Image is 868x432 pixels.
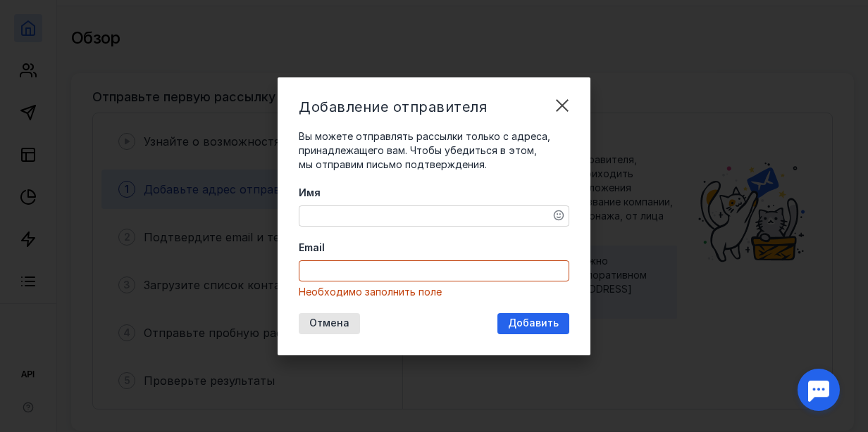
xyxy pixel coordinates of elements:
span: Добавление отправителя [299,99,487,115]
span: Имя [299,186,321,200]
span: Вы можете отправлять рассылки только с адреса, принадлежащего вам. Чтобы убедиться в этом, мы отп... [299,130,550,170]
button: Отмена [299,313,360,334]
button: Добавить [497,313,569,334]
span: Email [299,241,325,255]
span: Отмена [309,317,349,329]
div: Необходимо заполнить поле [299,285,569,299]
span: Добавить [508,317,559,329]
